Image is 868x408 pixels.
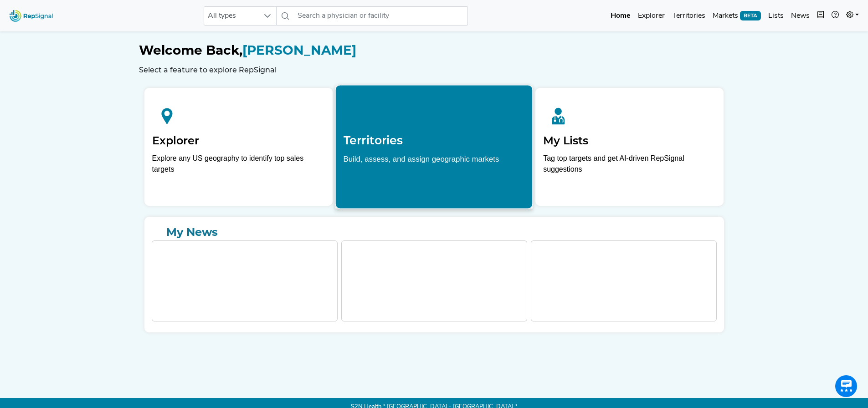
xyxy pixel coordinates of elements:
a: My ListsTag top targets and get AI-driven RepSignal suggestions [535,88,724,206]
a: Explorer [634,7,668,25]
a: Home [607,7,634,25]
p: Tag top targets and get AI-driven RepSignal suggestions [543,153,716,180]
h2: Explorer [152,134,325,148]
div: Explore any US geography to identify top sales targets [152,153,325,175]
p: Build, assess, and assign geographic markets [343,153,524,181]
button: Intel Book [813,7,828,25]
a: TerritoriesBuild, assess, and assign geographic markets [335,85,533,209]
h6: Select a feature to explore RepSignal [139,66,729,74]
a: Lists [765,7,787,25]
span: All types [204,7,259,25]
a: Territories [668,7,709,25]
a: My News [152,224,717,240]
a: ExplorerExplore any US geography to identify top sales targets [144,88,333,206]
input: Search a physician or facility [294,6,468,25]
h2: Territories [343,133,524,147]
h2: My Lists [543,134,716,148]
a: News [787,7,813,25]
h1: [PERSON_NAME] [139,43,729,58]
span: BETA [740,11,761,20]
a: MarketsBETA [709,7,765,25]
span: Welcome Back, [139,42,242,58]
